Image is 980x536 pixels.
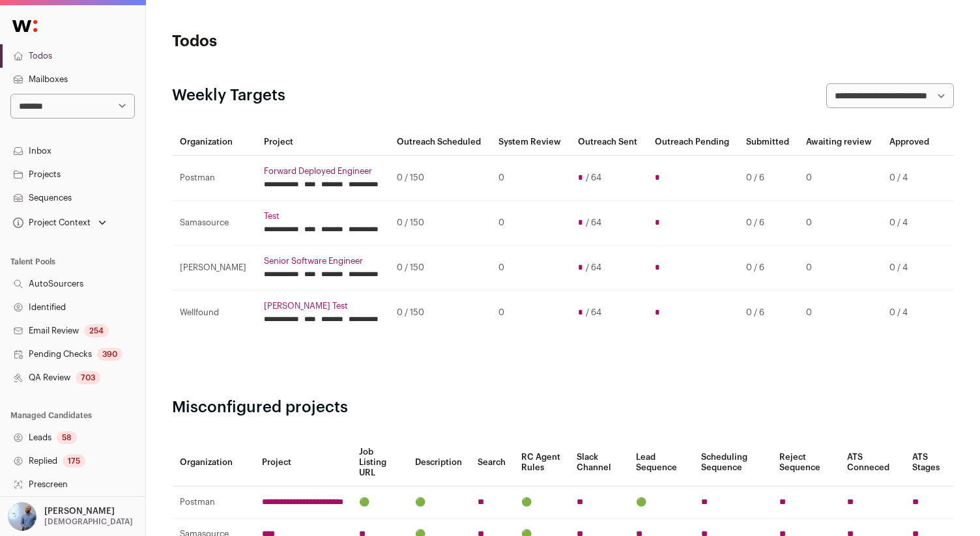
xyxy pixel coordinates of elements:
th: Organization [172,129,256,156]
a: Senior Software Engineer [264,256,381,266]
h2: Misconfigured projects [172,397,954,418]
span: / 64 [586,218,601,228]
td: [PERSON_NAME] [172,246,256,290]
td: 0 / 6 [738,290,798,335]
img: Wellfound [5,13,44,39]
td: 0 / 4 [882,201,938,246]
td: 0 [798,156,882,201]
td: 0 [798,246,882,290]
td: 0 / 150 [389,201,491,246]
th: RC Agent Rules [513,439,569,487]
th: Search [470,439,513,487]
span: / 64 [586,173,601,183]
p: [DEMOGRAPHIC_DATA] [44,516,133,527]
td: 🟢 [513,487,569,518]
td: 0 / 6 [738,201,798,246]
th: Outreach Sent [570,129,646,156]
td: 🟢 [407,487,470,518]
th: Project [254,439,351,487]
h2: Weekly Targets [172,85,285,106]
th: Job Listing URL [351,439,407,487]
td: 0 / 4 [882,156,938,201]
td: 0 / 6 [738,156,798,201]
div: 254 [84,324,109,337]
th: Awaiting review [798,129,882,156]
td: Postman [172,156,256,201]
a: [PERSON_NAME] Test [264,301,381,311]
button: Open dropdown [10,214,109,232]
td: 0 / 150 [389,246,491,290]
div: 175 [63,455,85,468]
th: Slack Channel [569,439,628,487]
img: 97332-medium_jpg [8,502,36,531]
div: 703 [76,371,100,384]
a: Test [264,211,381,221]
span: / 64 [586,262,601,273]
td: 🟢 [628,487,693,518]
td: 0 [491,246,570,290]
td: 0 / 150 [389,290,491,335]
th: ATS Stages [904,439,954,487]
th: Outreach Pending [647,129,739,156]
td: 0 [798,290,882,335]
h1: Todos [172,31,433,52]
td: 0 / 4 [882,246,938,290]
th: ATS Conneced [839,439,904,487]
td: 0 [491,201,570,246]
td: 0 [491,156,570,201]
button: Open dropdown [5,502,136,531]
th: Approved [882,129,938,156]
td: 🟢 [351,487,407,518]
td: 0 / 150 [389,156,491,201]
div: 390 [97,348,122,361]
td: 0 / 6 [738,246,798,290]
td: Postman [172,487,254,518]
div: 58 [57,431,77,444]
td: Samasource [172,201,256,246]
th: Reject Sequence [771,439,839,487]
th: Outreach Scheduled [389,129,491,156]
th: Organization [172,439,254,487]
span: / 64 [586,307,601,318]
td: Wellfound [172,290,256,335]
th: Description [407,439,470,487]
th: System Review [491,129,570,156]
th: Scheduling Sequence [693,439,771,487]
th: Submitted [738,129,798,156]
th: Project [256,129,389,156]
th: Lead Sequence [628,439,693,487]
td: 0 / 4 [882,290,938,335]
td: 0 [491,290,570,335]
div: Project Context [10,218,91,228]
p: [PERSON_NAME] [44,506,115,516]
a: Forward Deployed Engineer [264,166,381,176]
td: 0 [798,201,882,246]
